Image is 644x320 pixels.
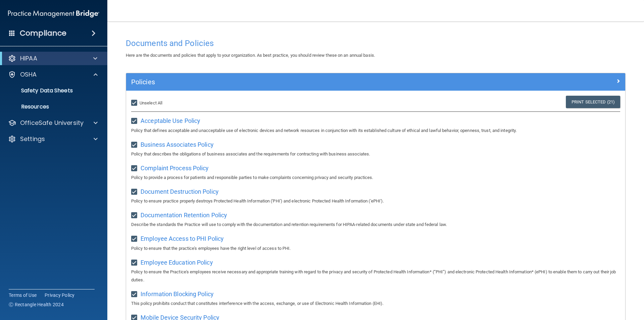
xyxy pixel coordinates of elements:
span: Employee Education Policy [141,259,213,266]
span: Document Destruction Policy [141,188,219,195]
a: Settings [8,135,98,143]
span: Documentation Retention Policy [141,212,227,219]
p: OSHA [20,71,37,79]
p: OfficeSafe University [20,119,84,127]
span: Information Blocking Policy [141,290,214,298]
p: Policy to ensure the Practice's employees receive necessary and appropriate training with regard ... [131,268,620,284]
span: Employee Access to PHI Policy [141,235,224,242]
a: HIPAA [8,54,97,62]
p: Policy that describes the obligations of business associates and the requirements for contracting... [131,150,620,158]
img: PMB logo [8,7,99,20]
p: Policy to ensure that the practice's employees have the right level of access to PHI. [131,244,620,253]
p: Resources [4,103,96,110]
span: Here are the documents and policies that apply to your organization. As best practice, you should... [126,53,375,58]
span: Ⓒ Rectangle Health 2024 [9,301,64,308]
h4: Documents and Policies [126,39,626,48]
a: Policies [131,77,620,87]
iframe: Drift Widget Chat Controller [528,272,636,299]
p: Policy to ensure practice properly destroys Protected Health Information ('PHI') and electronic P... [131,197,620,205]
p: Policy to provide a process for patients and responsible parties to make complaints concerning pr... [131,174,620,182]
a: OSHA [8,71,98,79]
a: Privacy Policy [45,292,75,299]
span: Complaint Process Policy [141,165,209,172]
p: Policy that defines acceptable and unacceptable use of electronic devices and network resources i... [131,127,620,135]
h5: Policies [131,78,495,86]
span: Business Associates Policy [141,141,214,148]
a: OfficeSafe University [8,119,98,127]
p: Settings [20,135,45,143]
a: Print Selected (21) [566,96,620,108]
span: Unselect All [140,100,162,105]
p: This policy prohibits conduct that constitutes interference with the access, exchange, or use of ... [131,300,620,308]
p: Describe the standards the Practice will use to comply with the documentation and retention requi... [131,221,620,229]
a: Terms of Use [9,292,37,299]
input: Unselect All [131,100,139,106]
p: Safety Data Sheets [4,87,96,94]
span: Acceptable Use Policy [141,117,200,124]
p: HIPAA [20,54,37,62]
h4: Compliance [20,29,66,38]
